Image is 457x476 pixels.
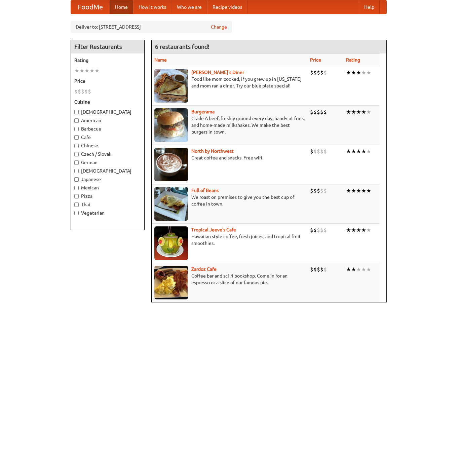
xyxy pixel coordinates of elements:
[346,57,360,63] a: Rating
[84,88,88,95] li: $
[313,226,317,234] li: $
[320,69,323,76] li: $
[74,159,141,166] label: German
[154,187,188,221] img: beans.jpg
[133,0,172,14] a: How it works
[310,187,313,194] li: $
[79,67,84,74] li: ★
[346,266,351,273] li: ★
[74,88,78,95] li: $
[323,108,327,116] li: $
[74,151,141,157] label: Czech / Slovak
[313,69,317,76] li: $
[154,226,188,260] img: jeeves.jpg
[207,0,247,14] a: Recipe videos
[366,226,371,234] li: ★
[154,233,305,247] p: Hawaiian style coffee, fresh juices, and tropical fruit smoothies.
[310,57,321,63] a: Price
[191,266,217,272] a: Zardoz Cafe
[154,115,305,135] p: Grade A beef, freshly ground every day, hand-cut fries, and home-made milkshakes. We make the bes...
[191,188,219,193] a: Full of Beans
[323,226,327,234] li: $
[191,70,244,75] a: [PERSON_NAME]'s Diner
[155,43,210,50] ng-pluralize: 6 restaurants found!
[317,69,320,76] li: $
[74,210,141,216] label: Vegetarian
[310,226,313,234] li: $
[361,266,366,273] li: ★
[317,266,320,273] li: $
[154,272,305,286] p: Coffee bar and sci-fi bookshop. Come in for an espresso or a slice of our famous pie.
[74,110,79,114] input: [DEMOGRAPHIC_DATA]
[74,99,141,105] h5: Cuisine
[74,203,79,207] input: Thai
[320,226,323,234] li: $
[74,152,79,156] input: Czech / Slovak
[361,108,366,116] li: ★
[71,40,144,53] h4: Filter Restaurants
[154,76,305,89] p: Food like mom cooked, if you grew up in [US_STATE] and mom ran a diner. Try our blue plate special!
[74,186,79,190] input: Mexican
[88,88,91,95] li: $
[317,187,320,194] li: $
[191,109,215,114] a: Burgerama
[361,148,366,155] li: ★
[74,127,79,131] input: Barbecue
[351,148,356,155] li: ★
[78,88,81,95] li: $
[172,0,207,14] a: Who we are
[356,187,361,194] li: ★
[74,211,79,215] input: Vegetarian
[351,266,356,273] li: ★
[154,69,188,103] img: sallys.jpg
[74,168,141,174] label: [DEMOGRAPHIC_DATA]
[74,67,79,74] li: ★
[74,176,141,183] label: Japanese
[74,109,141,115] label: [DEMOGRAPHIC_DATA]
[366,187,371,194] li: ★
[71,0,110,14] a: FoodMe
[89,67,94,74] li: ★
[317,148,320,155] li: $
[154,154,305,161] p: Great coffee and snacks. Free wifi.
[351,187,356,194] li: ★
[323,69,327,76] li: $
[361,69,366,76] li: ★
[154,148,188,181] img: north.jpg
[74,134,141,141] label: Cafe
[81,88,84,95] li: $
[211,24,227,30] a: Change
[366,148,371,155] li: ★
[74,201,141,208] label: Thai
[74,169,79,173] input: [DEMOGRAPHIC_DATA]
[313,148,317,155] li: $
[346,226,351,234] li: ★
[366,266,371,273] li: ★
[323,266,327,273] li: $
[346,108,351,116] li: ★
[74,193,141,199] label: Pizza
[154,266,188,299] img: zardoz.jpg
[366,108,371,116] li: ★
[361,226,366,234] li: ★
[356,148,361,155] li: ★
[346,187,351,194] li: ★
[74,160,79,165] input: German
[320,108,323,116] li: $
[359,0,380,14] a: Help
[74,184,141,191] label: Mexican
[84,67,89,74] li: ★
[346,148,351,155] li: ★
[320,266,323,273] li: $
[356,69,361,76] li: ★
[74,135,79,140] input: Cafe
[94,67,100,74] li: ★
[74,57,141,64] h5: Rating
[356,226,361,234] li: ★
[110,0,133,14] a: Home
[74,142,141,149] label: Chinese
[74,194,79,198] input: Pizza
[310,266,313,273] li: $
